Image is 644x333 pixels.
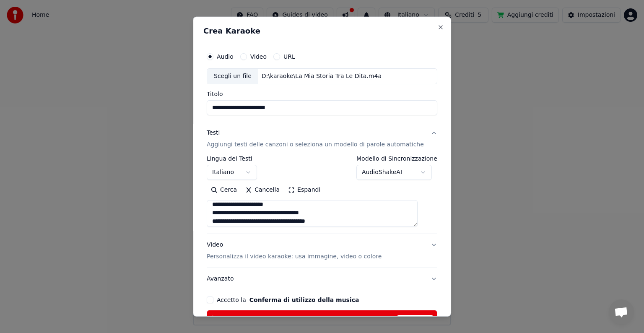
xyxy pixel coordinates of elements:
[207,183,241,197] button: Cerca
[284,183,325,197] button: Espandi
[207,69,258,84] div: Scegli un file
[217,297,359,303] label: Accetto la
[207,129,220,137] div: Testi
[207,156,257,161] label: Lingua dei Testi
[356,156,437,161] label: Modello di Sincronizzazione
[203,27,441,35] h2: Crea Karaoke
[207,156,437,234] div: TestiAggiungi testi delle canzoni o seleziona un modello di parole automatiche
[207,241,382,261] div: Video
[207,234,437,268] button: VideoPersonalizza il video karaoke: usa immagine, video o colore
[250,54,267,60] label: Video
[207,268,437,290] button: Avanzato
[207,91,437,97] label: Titolo
[283,54,295,60] label: URL
[217,54,234,60] label: Audio
[258,72,385,81] div: D:\karaoke\La Mia Storia Tra Le Dita.m4a
[207,140,424,149] p: Aggiungi testi delle canzoni o seleziona un modello di parole automatiche
[249,297,359,303] button: Accetto la
[207,122,437,156] button: TestiAggiungi testi delle canzoni o seleziona un modello di parole automatiche
[221,315,351,322] span: Credits insufficienti. Clicca qui per aggiungerne altri
[397,315,434,324] span: Aggiorna
[241,183,284,197] button: Cancella
[207,252,382,261] p: Personalizza il video karaoke: usa immagine, video o colore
